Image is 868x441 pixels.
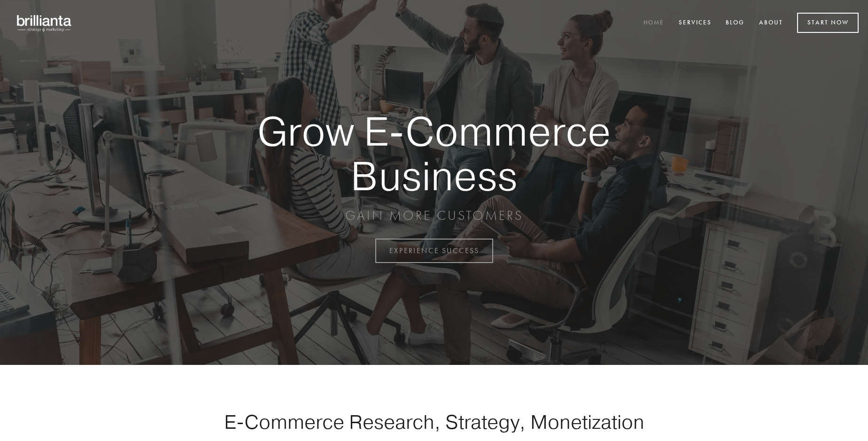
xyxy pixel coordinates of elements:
strong: Grow E-Commerce Business [225,109,643,198]
h1: E-Commerce Research, Strategy, Monetization [194,410,674,433]
p: GAIN MORE CUSTOMERS [225,207,643,224]
a: EXPERIENCE SUCCESS [375,239,493,263]
a: Home [637,15,670,31]
a: About [753,15,789,31]
img: brillianta - research, strategy, marketing [9,9,80,37]
a: Services [673,15,718,31]
a: Start Now [797,13,859,33]
a: Blog [720,15,751,31]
